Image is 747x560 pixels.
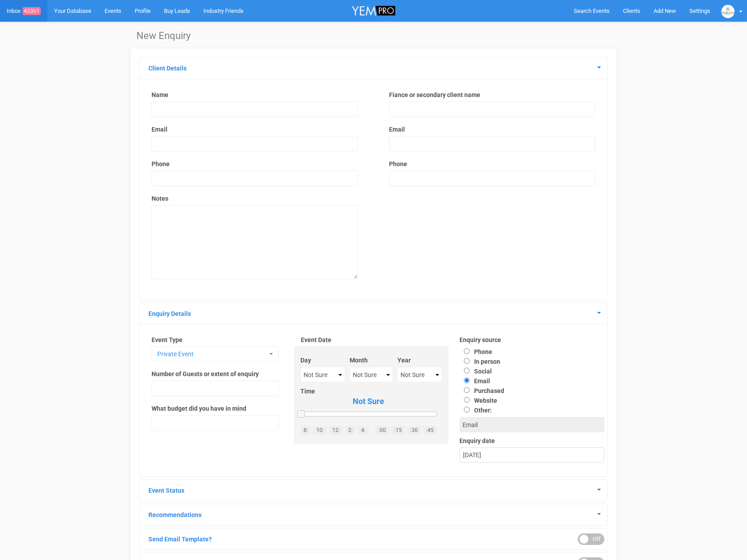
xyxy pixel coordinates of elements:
[152,125,358,134] label: Email
[345,426,356,435] a: 2:
[157,350,267,358] span: Private Event
[464,377,470,383] input: Email
[152,159,170,168] label: Phone
[459,368,492,375] label: Social
[300,396,436,407] span: Not Sure
[389,90,595,99] label: Fiance or secondary client name
[152,90,358,99] label: Name
[721,5,735,18] img: BGLogo.jpg
[623,8,640,14] span: Clients
[148,536,212,543] a: Send Email Template?
[300,426,311,435] a: 8:
[464,387,470,393] input: Purchased
[358,426,369,435] a: 4:
[464,368,470,373] input: Social
[301,335,441,344] label: Event Date
[391,426,405,435] a: :15
[148,511,202,518] a: Recommendations
[464,397,470,403] input: Website
[464,407,470,412] input: Other:
[329,426,343,435] a: 12:
[459,377,490,385] label: Email
[464,348,470,354] input: Phone
[136,31,611,41] h1: New Enquiry
[397,356,442,365] label: Year
[464,358,470,364] input: In person
[300,356,345,365] label: Day
[460,448,604,463] div: [DATE]
[152,194,358,203] label: Notes
[459,405,597,415] label: Other:
[459,387,504,394] label: Purchased
[152,346,279,362] button: Private Event
[313,426,327,435] a: 10:
[152,369,259,378] label: Number of Guests or extent of enquiry
[148,487,184,494] a: Event Status
[459,397,497,404] label: Website
[152,404,246,413] label: What budget did you have in mind
[654,8,676,14] span: Add New
[300,387,436,396] label: Time
[148,65,187,72] a: Client Details
[350,356,393,365] label: Month
[459,358,500,365] label: In person
[407,426,421,435] a: :30
[459,335,604,344] label: Enquiry source
[459,348,492,355] label: Phone
[152,335,279,344] label: Event Type
[459,436,604,445] label: Enquiry date
[574,8,610,14] span: Search Events
[375,426,389,435] a: :00
[23,7,41,15] span: 43361
[423,426,437,435] a: :45
[148,310,191,317] a: Enquiry Details
[389,159,407,168] label: Phone
[389,125,595,134] label: Email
